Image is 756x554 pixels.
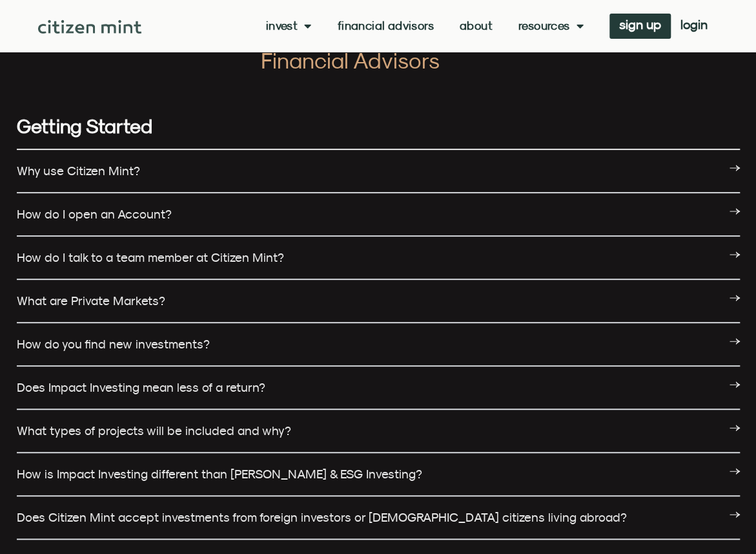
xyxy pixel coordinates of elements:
[17,323,740,367] div: How do you find new investments?
[17,280,740,323] div: What are Private Markets?
[17,423,291,438] a: What types of projects will be included and why?
[338,19,434,32] a: Financial Advisors
[17,150,740,193] div: Why use Citizen Mint?
[17,337,210,351] a: How do you find new investments?
[17,193,740,237] div: How do I open an Account?
[17,496,740,540] div: Does Citizen Mint accept investments from foreign investors or [DEMOGRAPHIC_DATA] citizens living...
[38,20,141,34] img: Citizen Mint
[17,453,740,496] div: How is Impact Investing different than [PERSON_NAME] & ESG Investing?
[17,410,740,453] div: What types of projects will be included and why?
[17,250,284,264] a: How do I talk to a team member at Citizen Mint?
[680,20,708,29] span: login
[17,380,265,394] a: Does Impact Investing mean less of a return?
[261,27,733,71] h2: Exclusive Private Market Investments for Financial Advisors
[17,367,740,410] div: Does Impact Investing mean less of a return?
[17,116,740,136] h3: Getting Started
[17,207,172,221] a: How do I open an Account?
[460,19,493,32] a: About
[17,293,165,308] a: What are Private Markets?
[266,19,584,32] nav: Menu
[266,19,312,32] a: Invest
[671,14,717,39] a: login
[17,510,627,524] a: Does Citizen Mint accept investments from foreign investors or [DEMOGRAPHIC_DATA] citizens living...
[518,19,584,32] a: Resources
[17,237,740,280] div: How do I talk to a team member at Citizen Mint?
[17,467,422,481] a: How is Impact Investing different than [PERSON_NAME] & ESG Investing?
[17,164,140,178] a: Why use Citizen Mint?
[619,20,661,29] span: sign up
[609,14,671,39] a: sign up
